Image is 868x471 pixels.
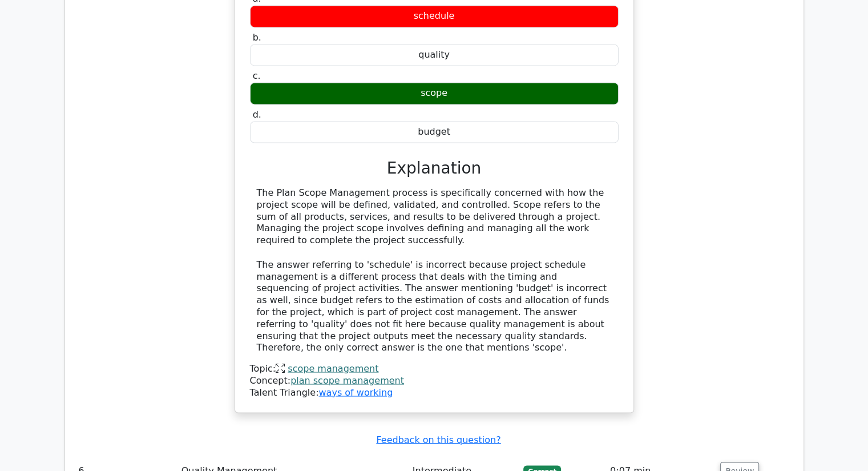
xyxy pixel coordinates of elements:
[318,387,393,397] a: ways of working
[257,187,612,353] div: The Plan Scope Management process is specifically concerned with how the project scope will be de...
[253,70,261,81] span: c.
[250,82,619,104] div: scope
[250,375,619,387] div: Concept:
[253,109,261,120] span: d.
[288,363,378,373] a: scope management
[250,5,619,27] div: schedule
[250,363,619,398] div: Talent Triangle:
[290,375,404,385] a: plan scope management
[253,32,261,43] span: b.
[257,159,612,178] h3: Explanation
[250,44,619,66] div: quality
[250,121,619,143] div: budget
[376,434,500,445] a: Feedback on this question?
[250,363,619,375] div: Topic:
